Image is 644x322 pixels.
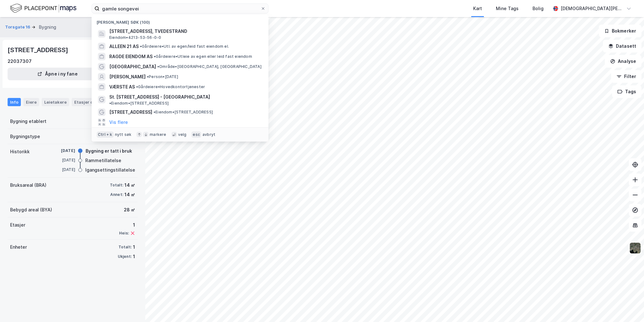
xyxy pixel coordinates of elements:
div: markere [150,132,166,137]
iframe: Chat Widget [612,292,644,322]
div: Enheter [10,243,27,251]
span: Eiendom • [STREET_ADDRESS] [153,110,213,115]
button: Torsgate 16 [5,24,32,30]
div: [STREET_ADDRESS] [8,45,69,55]
div: [DATE] [50,167,75,173]
span: Eiendom • [STREET_ADDRESS] [109,101,169,106]
span: Gårdeiere • Hovedkontortjenester [136,84,205,89]
div: [DATE] [50,157,75,163]
div: Historikk [10,148,30,155]
div: 14 ㎡ [124,181,135,189]
span: • [157,64,159,69]
span: • [153,110,155,114]
div: Etasjer og enheter [74,99,113,105]
input: Søk på adresse, matrikkel, gårdeiere, leietakere eller personer [99,4,261,13]
div: Heis: [119,231,129,236]
div: Bygning [39,23,56,31]
button: Analyse [605,55,641,68]
span: • [147,74,149,79]
div: Etasjer [10,221,25,229]
span: [STREET_ADDRESS], TVEDESTRAND [109,27,261,35]
img: logo.f888ab2527a4732fd821a326f86c7f29.svg [10,3,76,14]
div: 1 [133,243,135,251]
div: [DATE] [50,148,75,154]
div: Totalt: [110,183,123,188]
div: Bebygd areal (BYA) [10,206,52,214]
div: esc [191,131,201,138]
div: Leietakere [42,98,69,106]
div: Annet: [110,192,123,197]
span: Gårdeiere • Utl. av egen/leid fast eiendom el. [140,44,229,49]
span: • [109,101,111,106]
span: Gårdeiere • Utleie av egen eller leid fast eiendom [154,54,252,59]
button: Bokmerker [599,25,641,37]
div: Bolig [533,5,544,12]
div: 1 [133,253,135,260]
div: [PERSON_NAME] søk (100) [92,15,268,26]
button: Åpne i ny fane [8,68,107,80]
span: [STREET_ADDRESS] [109,108,152,116]
button: Tags [612,85,641,98]
span: • [140,44,142,49]
span: • [136,84,138,89]
img: 9k= [629,242,641,254]
span: Område • [GEOGRAPHIC_DATA], [GEOGRAPHIC_DATA] [157,64,262,69]
div: Ctrl + k [97,131,114,138]
button: Datasett [603,40,641,52]
div: Ukjent: [118,254,132,259]
div: 1 [119,221,135,229]
div: Kart [473,5,482,12]
div: Bygningstype [10,133,40,140]
div: Eiere [23,98,39,106]
div: 28 ㎡ [124,206,135,214]
span: [GEOGRAPHIC_DATA] [109,63,156,70]
div: Bygning etablert [10,118,46,125]
div: Bygning er tatt i bruk [86,147,132,155]
span: Eiendom • 4213-53-56-0-0 [109,35,161,40]
div: Igangsettingstillatelse [85,166,135,174]
div: Info [8,98,21,106]
span: ALLEEN 21 AS [109,43,139,50]
span: Person • [DATE] [147,74,178,79]
div: Rammetillatelse [85,157,121,164]
span: VÆRSTE AS [109,83,135,91]
span: RAGDE EIENDOM AS [109,53,153,60]
button: Vis flere [109,118,128,126]
div: 14 ㎡ [124,191,135,198]
span: • [154,54,156,59]
span: St. [STREET_ADDRESS] - [GEOGRAPHIC_DATA] [109,93,210,101]
div: nytt søk [115,132,132,137]
span: [PERSON_NAME] [109,73,146,81]
div: [DEMOGRAPHIC_DATA][PERSON_NAME] [561,5,624,12]
div: Totalt: [118,245,132,250]
div: Bruksareal (BRA) [10,181,46,189]
button: Filter [611,70,641,83]
div: avbryt [202,132,215,137]
div: Mine Tags [496,5,519,12]
div: velg [178,132,187,137]
div: 22037307 [8,58,32,65]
